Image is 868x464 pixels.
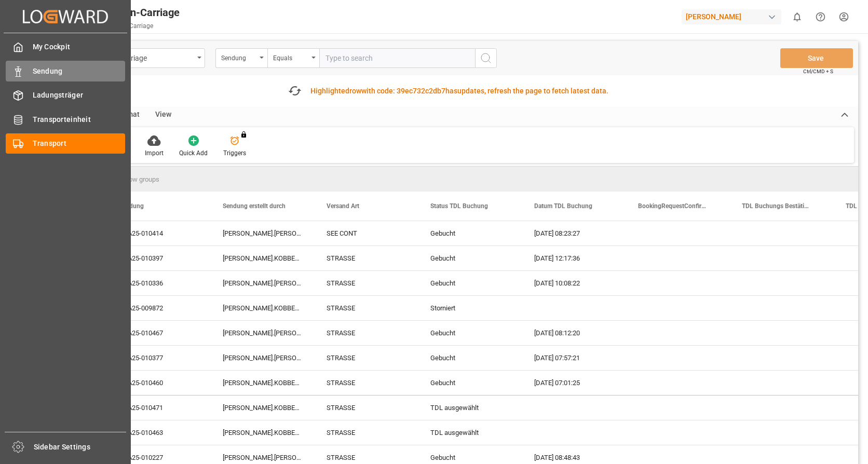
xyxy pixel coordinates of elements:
[210,420,314,445] div: [PERSON_NAME].KOBBENBRING
[522,321,626,345] div: [DATE] 08:12:20
[106,221,210,245] div: QKA25-010414
[397,87,445,95] span: 39ec732c2db7
[314,221,418,245] div: SEE CONT
[6,85,125,105] a: Ladungsträger
[430,321,509,345] div: Gebucht
[221,51,256,63] div: Sendung
[145,148,164,158] div: Import
[522,371,626,395] div: [DATE] 07:01:25
[319,48,475,68] input: Type to search
[106,395,210,420] div: QKA25-010471
[785,5,809,29] button: show 0 new notifications
[6,61,125,81] a: Sendung
[430,222,509,245] div: Gebucht
[147,106,179,124] div: View
[522,346,626,370] div: [DATE] 07:57:21
[314,246,418,270] div: STRASSE
[742,202,811,210] span: TDL Buchungs Bestätigungs Datum
[314,420,418,445] div: STRASSE
[430,271,509,295] div: Gebucht
[210,321,314,345] div: [PERSON_NAME].[PERSON_NAME]
[210,271,314,295] div: [PERSON_NAME].[PERSON_NAME]
[445,87,457,95] span: has
[33,66,126,77] span: Sendung
[430,247,509,270] div: Gebucht
[327,202,359,210] span: Versand Art
[106,296,210,320] div: QKA25-009872
[430,202,488,210] span: Status TDL Buchung
[314,346,418,370] div: STRASSE
[273,51,308,63] div: Equals
[210,371,314,395] div: [PERSON_NAME].KOBBENBRING
[522,221,626,245] div: [DATE] 08:23:27
[119,202,144,210] span: Sendung
[33,90,126,101] span: Ladungsträger
[430,371,509,395] div: Gebucht
[6,37,125,57] a: My Cockpit
[780,48,853,68] button: Save
[803,67,833,75] span: Ctrl/CMD + S
[210,296,314,320] div: [PERSON_NAME].KOBBENBRING
[314,371,418,395] div: STRASSE
[210,346,314,370] div: [PERSON_NAME].[PERSON_NAME]
[430,421,509,445] div: TDL ausgewählt
[314,395,418,420] div: STRASSE
[809,5,832,29] button: Help Center
[310,86,608,97] div: Highlighted with code: updates, refresh the page to fetch latest data.
[534,202,592,210] span: Datum TDL Buchung
[267,48,319,68] button: open menu
[106,420,210,445] div: QKA25-010463
[106,246,210,270] div: QKA25-010397
[210,246,314,270] div: [PERSON_NAME].KOBBENBRING
[314,296,418,320] div: STRASSE
[210,221,314,245] div: [PERSON_NAME].[PERSON_NAME]
[106,371,210,395] div: QKA25-010460
[430,296,509,320] div: Storniert
[223,202,286,210] span: Sendung erstellt durch
[34,442,127,453] span: Sidebar Settings
[33,114,126,125] span: Transporteinheit
[33,42,126,52] span: My Cockpit
[430,346,509,370] div: Gebucht
[6,133,125,154] a: Transport
[314,321,418,345] div: STRASSE
[179,148,208,158] div: Quick Add
[215,48,267,68] button: open menu
[475,48,497,68] button: search button
[430,396,509,420] div: TDL ausgewählt
[210,395,314,420] div: [PERSON_NAME].KOBBENBRING
[314,271,418,295] div: STRASSE
[33,138,126,149] span: Transport
[106,346,210,370] div: QKA25-010377
[349,87,361,95] span: row
[522,246,626,270] div: [DATE] 12:17:36
[6,109,125,129] a: Transporteinheit
[682,7,785,26] button: [PERSON_NAME]
[682,9,781,24] div: [PERSON_NAME]
[106,321,210,345] div: QKA25-010467
[106,271,210,295] div: QKA25-010336
[522,271,626,295] div: [DATE] 10:08:22
[638,202,708,210] span: BookingRequestConfirmation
